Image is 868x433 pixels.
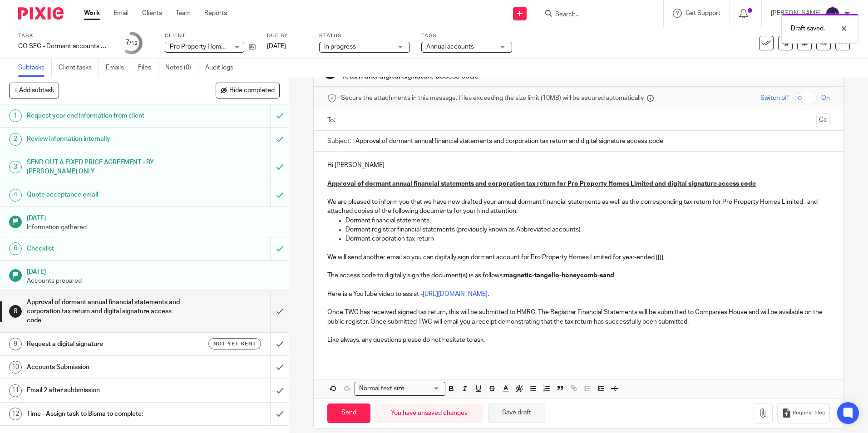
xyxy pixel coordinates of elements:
[267,32,308,39] label: Due by
[9,83,59,98] button: + Add subtask
[9,109,22,122] div: 1
[27,188,183,202] h1: Quote acceptance email
[27,360,183,374] h1: Accounts Submission
[791,24,825,33] p: Draft saved.
[327,137,351,146] label: Subject:
[204,9,227,18] a: Reports
[825,6,840,21] img: svg%3E
[327,335,829,344] p: Like always, any questions please do not hesitate to ask.
[9,408,22,420] div: 12
[142,9,162,18] a: Clients
[488,403,545,423] button: Save draft
[9,338,22,350] div: 9
[793,409,825,417] span: Request files
[205,59,240,77] a: Audit logs
[9,189,22,202] div: 4
[327,181,756,187] u: Approval of dormant annual financial statements and corporation tax return for Pro Property Homes...
[27,337,183,351] h1: Request a digital signature
[27,384,183,397] h1: Email 2 after subbmission
[27,212,280,223] h1: [DATE]
[59,59,99,77] a: Client tasks
[327,116,337,125] label: To:
[423,291,488,297] a: [URL][DOMAIN_NAME]
[9,305,22,318] div: 8
[125,38,138,48] div: 7
[27,223,280,232] p: Information gathered
[113,9,128,18] a: Email
[18,42,109,51] div: CO SEC - Dormant accounts and CT600 return (limited companies) - Updated with signature
[9,242,22,255] div: 6
[327,161,829,170] p: Hi [PERSON_NAME]
[9,133,22,146] div: 2
[327,197,829,216] p: We are pleased to inform you that we have now drafted your annual dormant financial statements as...
[327,403,370,423] input: Send
[216,83,280,98] button: Hide completed
[777,403,830,423] button: Request files
[170,44,251,50] span: Pro Property Homes Limited
[27,265,280,276] h1: [DATE]
[267,43,286,49] span: [DATE]
[407,384,440,394] input: Search for option
[27,276,280,285] p: Accounts prepared
[27,295,183,328] h1: Approval of dormant annual financial statements and corporation tax return and digital signature ...
[27,109,183,123] h1: Request year end information from client
[504,272,614,279] u: magnetic-tangello-honeycomb-sand
[84,9,100,18] a: Work
[165,59,198,77] a: Notes (0)
[345,234,829,243] p: Dormant corporation tax return
[341,93,645,103] span: Secure the attachments in this message. Files exceeding the size limit (10MB) will be secured aut...
[327,290,829,299] p: Here is a YouTube video to assist - .
[324,44,356,50] span: In progress
[421,32,512,39] label: Tags
[27,156,183,179] h1: SEND OUT A FIXED PRICE AGREEMENT - BY [PERSON_NAME] ONLY
[345,225,829,234] p: Dormant registrar financial statements (previously known as Abbreviated accounts)
[18,32,109,39] label: Task
[27,242,183,256] h1: Checklist
[9,361,22,374] div: 10
[357,384,406,394] span: Normal text size
[355,382,445,396] div: Search for option
[27,132,183,146] h1: Review information internally
[165,32,256,39] label: Client
[345,216,829,225] p: Dormant financial statements
[816,113,830,127] button: Cc
[213,340,256,348] span: Not yet sent
[375,403,483,423] div: You have unsaved changes
[821,93,830,103] span: On
[229,87,275,94] span: Hide completed
[18,7,64,20] img: Pixie
[9,161,22,173] div: 3
[426,44,474,50] span: Annual accounts
[129,41,138,46] small: /12
[9,384,22,397] div: 11
[319,32,410,39] label: Status
[176,9,191,18] a: Team
[760,93,789,103] span: Switch off
[27,407,183,421] h1: Time - Assign task to Bisma to complete:
[18,59,52,77] a: Subtasks
[327,253,829,262] p: We will send another email so you can digitally sign dormant account for Pro Property Homes Limit...
[138,59,158,77] a: Files
[106,59,131,77] a: Emails
[327,271,829,280] p: The access code to digitally sign the document(s) is as follows:
[327,308,829,326] p: Once TWC has received signed tax return, this will be submitted to HMRC. The Registrar Financial ...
